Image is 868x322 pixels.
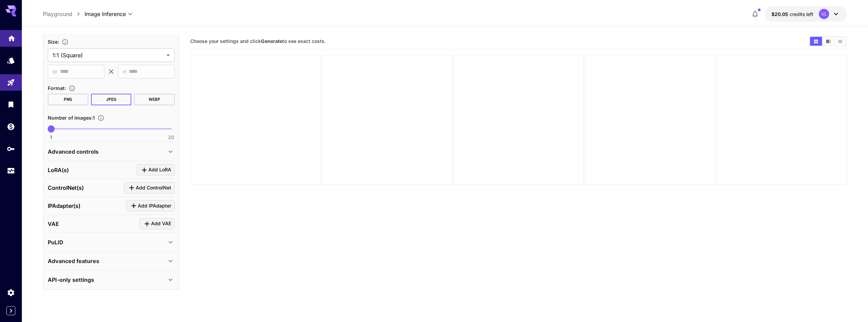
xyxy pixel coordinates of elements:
button: Click to add IPAdapter [126,200,175,212]
nav: breadcrumb [43,10,85,18]
p: PuLID [48,238,63,246]
button: $20.05VL [765,6,847,22]
button: Show images in list view [834,37,846,46]
span: 1:1 (Square) [53,51,164,59]
button: Show images in grid view [810,37,822,46]
p: Advanced features [48,257,99,265]
button: Click to add ControlNet [124,182,175,194]
div: Settings [7,288,15,297]
p: API-only settings [48,276,94,284]
span: Number of images : 1 [48,115,95,121]
div: Wallet [7,122,15,131]
button: Choose the file format for the output image. [66,85,78,92]
p: Advanced controls [48,148,99,156]
span: Choose your settings and click to see exact costs. [190,38,326,44]
button: Show images in video view [822,37,834,46]
a: Playground [43,10,72,18]
div: Advanced controls [48,143,175,160]
button: Adjust the dimensions of the generated image by specifying its width and height in pixels, or sel... [59,39,71,45]
button: Click to add VAE [139,218,175,229]
span: Add LoRA [148,166,171,174]
span: Size : [48,39,59,45]
button: JPEG [91,94,132,105]
span: W [53,68,57,76]
button: Specify how many images to generate in a single request. Each image generation will be charged se... [95,114,107,121]
div: Usage [7,167,15,175]
div: Home [8,32,16,41]
span: Image Inference [85,10,126,18]
p: VAE [48,220,59,228]
div: Show images in grid viewShow images in video viewShow images in list view [809,36,847,46]
div: API Keys [7,144,15,153]
button: PNG [48,94,88,105]
p: ControlNet(s) [48,184,84,192]
b: Generate [261,38,282,44]
div: Playground [7,78,15,87]
span: H [123,68,126,76]
div: VL [819,9,829,19]
span: Add VAE [151,219,171,228]
span: $20.05 [771,11,790,17]
p: LoRA(s) [48,166,69,174]
p: IPAdapter(s) [48,202,80,210]
div: Models [7,56,15,65]
button: Click to add LoRA [137,164,175,175]
span: Add ControlNet [136,184,171,192]
span: 1 [50,134,52,141]
span: Format : [48,85,66,91]
div: Library [7,100,15,109]
span: Add IPAdapter [138,202,171,210]
button: Expand sidebar [6,306,15,315]
div: $20.05 [771,11,813,18]
span: credits left [790,11,813,17]
div: PuLID [48,234,175,250]
button: WEBP [134,94,175,105]
span: 20 [168,134,174,141]
div: API-only settings [48,272,175,288]
div: Advanced features [48,253,175,269]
